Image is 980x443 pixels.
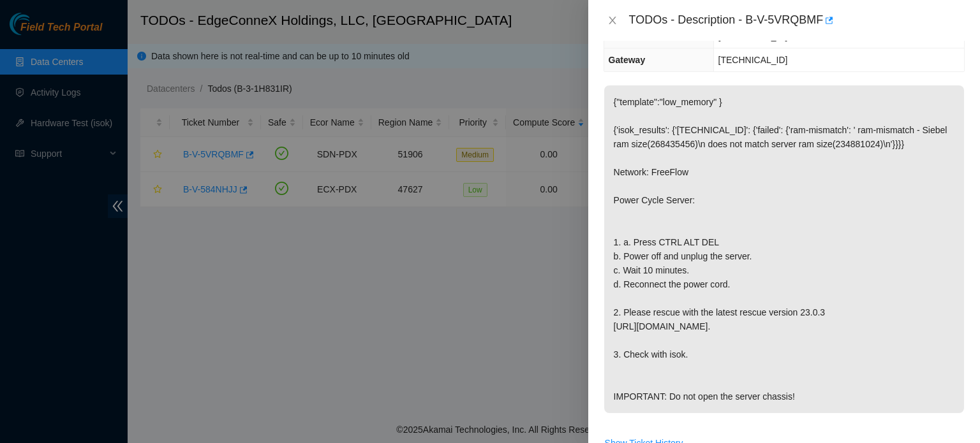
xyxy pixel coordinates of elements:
[604,15,621,27] button: Close
[718,55,788,65] span: [TECHNICAL_ID]
[607,15,618,25] span: close
[604,85,964,413] p: {"template":"low_memory" } {'isok_results': {'[TECHNICAL_ID]': {'failed': {'ram-mismatch': ' ram-...
[629,10,965,31] div: TODOs - Description - B-V-5VRQBMF
[609,55,646,65] span: Gateway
